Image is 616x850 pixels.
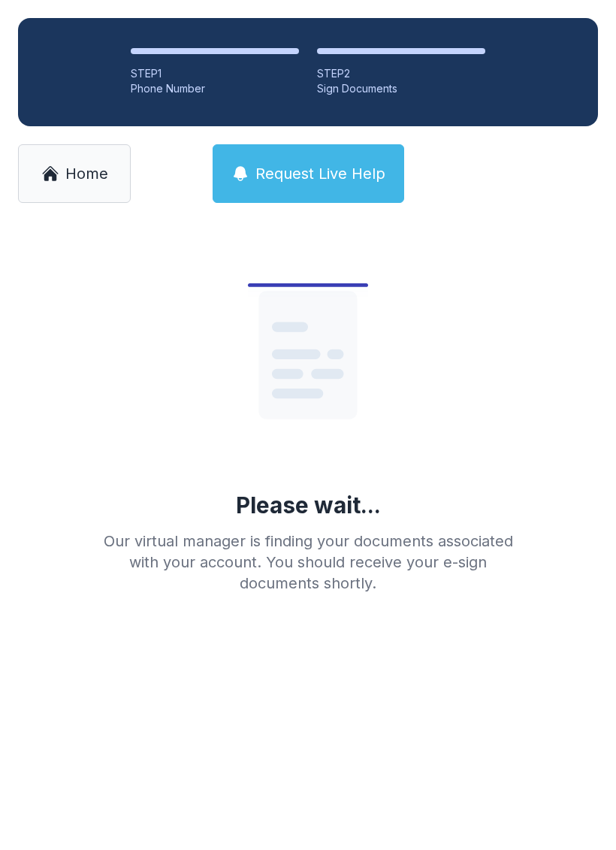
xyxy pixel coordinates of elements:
div: Sign Documents [317,81,485,96]
div: STEP 1 [131,66,299,81]
div: STEP 2 [317,66,485,81]
div: Our virtual manager is finding your documents associated with your account. You should receive yo... [92,531,524,594]
span: Request Live Help [255,163,385,184]
div: Please wait... [236,492,381,519]
div: Phone Number [131,81,299,96]
span: Home [65,163,108,184]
